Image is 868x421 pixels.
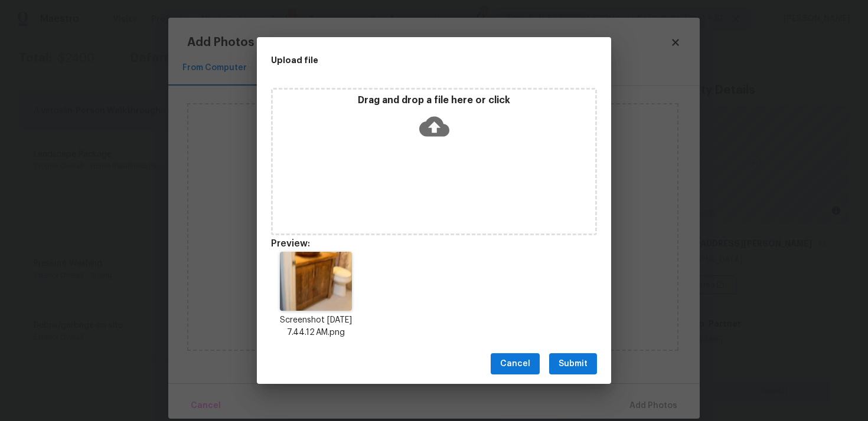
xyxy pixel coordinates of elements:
[549,353,597,375] button: Submit
[500,357,530,371] span: Cancel
[280,252,353,311] img: aG0t7+LOAAAAAElFTkSuQmCC
[271,54,544,67] h2: Upload file
[273,94,595,107] p: Drag and drop a file here or click
[559,357,588,371] span: Submit
[491,353,540,375] button: Cancel
[271,314,361,339] p: Screenshot [DATE] 7.44.12 AM.png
